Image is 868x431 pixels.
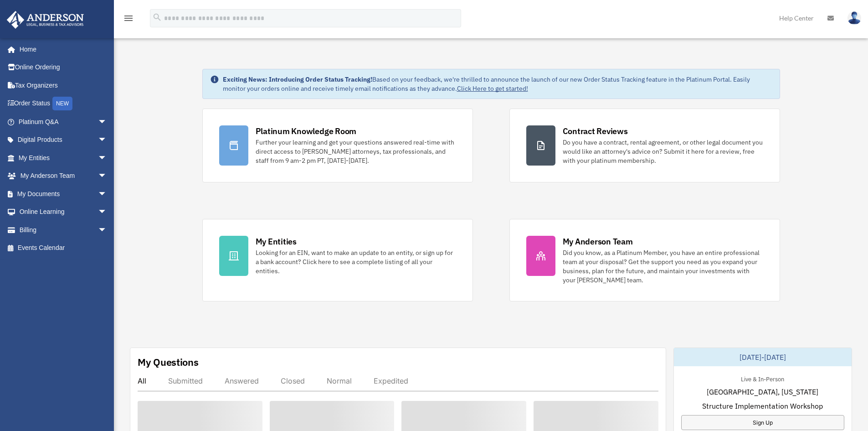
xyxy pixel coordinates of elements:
[6,113,121,131] a: Platinum Q&Aarrow_drop_down
[152,12,162,22] i: search
[202,109,473,182] a: Platinum Knowledge Room Further your learning and get your questions answered real-time with dire...
[281,376,305,385] div: Closed
[563,138,763,165] div: Do you have a contract, rental agreement, or other legal document you would like an attorney's ad...
[327,376,352,385] div: Normal
[123,16,134,24] a: menu
[6,149,121,167] a: My Entitiesarrow_drop_down
[563,236,633,247] div: My Anderson Team
[374,376,408,385] div: Expedited
[4,11,87,29] img: Anderson Advisors Platinum Portal
[256,236,297,247] div: My Entities
[6,94,121,113] a: Order StatusNEW
[225,376,259,385] div: Answered
[98,167,116,186] span: arrow_drop_down
[98,113,116,131] span: arrow_drop_down
[168,376,203,385] div: Submitted
[457,84,528,93] a: Click Here to get started!
[509,219,780,301] a: My Anderson Team Did you know, as a Platinum Member, you have an entire professional team at your...
[509,109,780,182] a: Contract Reviews Do you have a contract, rental agreement, or other legal document you would like...
[138,355,199,369] div: My Questions
[256,248,456,275] div: Looking for an EIN, want to make an update to an entity, or sign up for a bank account? Click her...
[223,75,772,93] div: Based on your feedback, we're thrilled to announce the launch of our new Order Status Tracking fe...
[98,149,116,167] span: arrow_drop_down
[98,185,116,203] span: arrow_drop_down
[681,415,844,430] a: Sign Up
[563,125,628,137] div: Contract Reviews
[6,167,121,185] a: My Anderson Teamarrow_drop_down
[256,125,357,137] div: Platinum Knowledge Room
[702,400,823,411] span: Structure Implementation Workshop
[847,11,861,25] img: User Pic
[98,221,116,239] span: arrow_drop_down
[223,75,372,83] strong: Exciting News: Introducing Order Status Tracking!
[138,376,146,385] div: All
[256,138,456,165] div: Further your learning and get your questions answered real-time with direct access to [PERSON_NAM...
[52,97,72,110] div: NEW
[6,239,121,257] a: Events Calendar
[6,185,121,203] a: My Documentsarrow_drop_down
[563,248,763,285] div: Did you know, as a Platinum Member, you have an entire professional team at your disposal? Get th...
[707,386,818,397] span: [GEOGRAPHIC_DATA], [US_STATE]
[6,40,116,58] a: Home
[123,13,134,24] i: menu
[98,203,116,222] span: arrow_drop_down
[6,76,121,94] a: Tax Organizers
[98,131,116,150] span: arrow_drop_down
[6,58,121,77] a: Online Ordering
[6,131,121,149] a: Digital Productsarrow_drop_down
[6,221,121,239] a: Billingarrow_drop_down
[6,203,121,221] a: Online Learningarrow_drop_down
[734,374,791,383] div: Live & In-Person
[202,219,473,301] a: My Entities Looking for an EIN, want to make an update to an entity, or sign up for a bank accoun...
[674,348,852,366] div: [DATE]-[DATE]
